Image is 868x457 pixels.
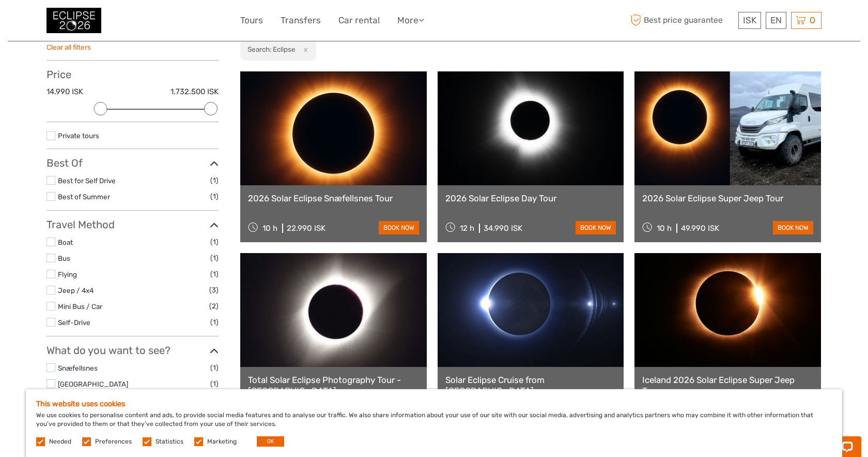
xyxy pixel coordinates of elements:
a: Solar Eclipse Cruise from [GEOGRAPHIC_DATA] [445,375,616,396]
a: Best of Summer [58,193,110,201]
a: Iceland 2026 Solar Eclipse Super Jeep Tour [642,375,813,396]
h3: Best Of [47,157,219,169]
label: Preferences [95,437,132,446]
span: 0 [808,15,817,25]
a: Bus [58,254,70,262]
span: 10 h [657,224,672,233]
p: Chat now [14,18,117,26]
span: (2) [209,300,219,312]
span: (1) [210,362,219,374]
label: 14.990 ISK [47,86,83,97]
span: (1) [210,174,219,186]
a: book now [379,221,419,234]
span: 10 h [262,224,277,233]
a: More [397,13,424,28]
a: Clear all filters [47,43,91,51]
div: We use cookies to personalise content and ads, to provide social media features and to analyse ou... [26,389,842,457]
div: EN [766,12,786,29]
label: Needed [49,437,71,446]
span: 12 h [460,224,474,233]
a: Jeep / 4x4 [58,286,94,294]
img: 3312-44506bfc-dc02-416d-ac4c-c65cb0cf8db4_logo_small.jpg [47,8,101,33]
span: (1) [210,190,219,202]
span: (1) [210,252,219,264]
span: (1) [210,378,219,390]
a: 2026 Solar Eclipse Super Jeep Tour [642,193,813,203]
div: 22.990 ISK [287,224,326,233]
a: Tours [240,13,263,28]
a: book now [773,221,813,234]
h3: Travel Method [47,218,219,231]
span: (1) [210,268,219,280]
h3: Price [47,68,219,81]
a: Snæfellsnes [58,364,98,372]
a: Car rental [338,13,380,28]
span: ISK [743,15,756,25]
a: 2026 Solar Eclipse Day Tour [445,193,616,203]
h2: Search: Eclipse [247,45,296,53]
a: Private tours [58,131,99,140]
label: 1.732.500 ISK [171,86,219,97]
a: Total Solar Eclipse Photography Tour - [GEOGRAPHIC_DATA] [248,375,419,396]
span: Best price guarantee [628,12,736,29]
span: (1) [210,316,219,328]
h5: This website uses cookies [36,400,832,408]
a: Mini Bus / Car [58,302,102,311]
h3: What do you want to see? [47,344,219,357]
label: Statistics [156,437,183,446]
button: Open LiveChat chat widget [119,16,131,28]
div: 49.990 ISK [681,224,719,233]
a: Best for Self Drive [58,176,116,185]
label: Marketing [207,437,237,446]
button: x [297,44,311,55]
button: OK [257,436,284,447]
a: [GEOGRAPHIC_DATA] [58,380,128,388]
a: Transfers [281,13,321,28]
a: Flying [58,270,77,278]
a: 2026 Solar Eclipse Snæfellsnes Tour [248,193,419,203]
a: book now [576,221,616,234]
div: 34.990 ISK [484,224,522,233]
span: (1) [210,236,219,248]
a: Boat [58,238,73,246]
a: Self-Drive [58,318,90,327]
span: (3) [209,284,219,296]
